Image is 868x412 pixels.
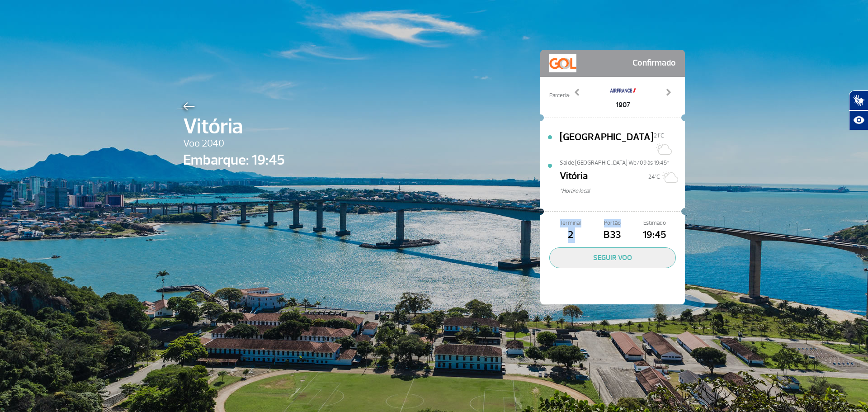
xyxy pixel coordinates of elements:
span: Confirmado [632,54,676,72]
span: 2 [549,227,591,243]
span: Sai de [GEOGRAPHIC_DATA] We/09 às 19:45* [560,159,685,165]
span: 1907 [609,99,637,110]
span: *Horáro local [560,187,685,195]
img: Sol com muitas nuvens [654,140,672,158]
span: 24°C [648,173,660,180]
span: 21°C [654,132,664,139]
span: Vitória [183,110,285,143]
span: Voo 2040 [183,136,285,152]
img: Sol com muitas nuvens [660,168,678,186]
span: Portão [591,219,633,227]
span: Embarque: 19:45 [183,149,285,171]
div: Plugin de acessibilidade da Hand Talk. [849,90,868,130]
span: B33 [591,227,633,243]
button: Abrir tradutor de língua de sinais. [849,90,868,110]
span: Vitória [560,169,588,187]
span: Parceria: [549,91,570,100]
span: 19:45 [634,227,676,243]
button: SEGUIR VOO [549,247,676,268]
span: Terminal [549,219,591,227]
span: [GEOGRAPHIC_DATA] [560,130,654,159]
span: Estimado [634,219,676,227]
button: Abrir recursos assistivos. [849,110,868,130]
